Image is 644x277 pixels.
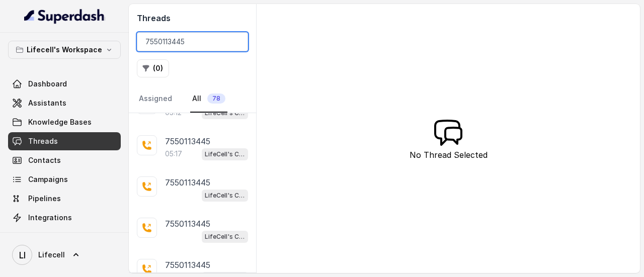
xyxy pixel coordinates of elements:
a: Assigned [137,85,174,113]
a: Campaigns [8,170,121,189]
span: Campaigns [28,174,68,184]
a: Contacts [8,151,121,169]
p: 7550113445 [165,176,210,189]
a: All78 [190,85,227,113]
span: Lifecell [38,250,65,260]
nav: Tabs [137,85,248,113]
p: LifeCell's Call Assistant [205,149,245,159]
p: LifeCell's Call Assistant [205,232,245,242]
a: Knowledge Bases [8,113,121,131]
p: Lifecell's Workspace [27,44,102,56]
span: API Settings [28,232,72,242]
p: No Thread Selected [410,149,488,161]
input: Search by Call ID or Phone Number [137,32,248,51]
a: API Settings [8,228,121,246]
a: Threads [8,132,121,150]
text: LI [19,250,26,260]
p: 05:17 [165,149,182,159]
a: Lifecell [8,241,121,269]
span: Contacts [28,155,61,165]
span: Integrations [28,213,72,223]
button: Lifecell's Workspace [8,41,121,59]
p: LifeCell's Call Assistant [205,108,245,118]
a: Dashboard [8,75,121,93]
span: Knowledge Bases [28,117,92,127]
a: Assistants [8,94,121,112]
span: Threads [28,136,58,146]
span: Pipelines [28,194,61,204]
span: Dashboard [28,79,67,89]
p: 7550113445 [165,259,210,271]
p: 7550113445 [165,135,210,147]
h2: Threads [137,12,248,24]
a: Pipelines [8,190,121,208]
p: LifeCell's Call Assistant [205,191,245,201]
img: light.svg [24,8,105,24]
span: 78 [207,94,225,104]
p: 7550113445 [165,218,210,230]
button: (0) [137,59,169,77]
a: Integrations [8,209,121,227]
span: Assistants [28,98,66,108]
